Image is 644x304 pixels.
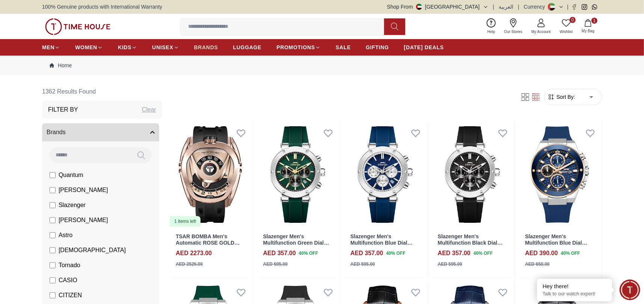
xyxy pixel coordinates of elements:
[59,171,83,180] span: Quantum
[404,44,444,51] span: [DATE] DEALS
[176,233,241,258] a: TSAR BOMBA Men's Automatic ROSE GOLD Dial Watch - TB8213ASET-07
[299,250,318,257] span: 40 % OFF
[50,277,56,283] input: CASIO
[582,4,587,10] a: Instagram
[543,283,606,290] div: Hey there!
[438,261,462,268] div: AED 595.00
[336,41,351,54] a: SALE
[525,249,558,258] h4: AED 390.00
[75,44,97,51] span: WOMEN
[525,261,549,268] div: AED 650.00
[577,18,599,35] button: 1My Bag
[142,105,156,114] div: Clear
[42,3,162,11] span: 100% Genuine products with International Warranty
[493,3,495,11] span: |
[152,41,179,54] a: UNISEX
[483,17,500,36] a: Help
[50,247,56,253] input: [DEMOGRAPHIC_DATA]
[517,122,602,227] img: Slazenger Men's Multifunction Blue Dial Watch - SL.9.2557.2.04
[59,186,108,195] span: [PERSON_NAME]
[59,291,82,300] span: CITIZEN
[501,29,525,35] span: Our Stores
[59,276,77,285] span: CASIO
[118,41,137,54] a: KIDS
[50,292,56,298] input: CITIZEN
[484,29,498,35] span: Help
[579,28,597,34] span: My Bag
[572,4,577,10] a: Facebook
[168,122,252,227] img: TSAR BOMBA Men's Automatic ROSE GOLD Dial Watch - TB8213ASET-07
[59,261,80,270] span: Tornado
[50,62,72,69] a: Home
[430,122,514,227] img: Slazenger Men's Multifunction Black Dial Watch - SL.9.2564.2.01
[263,249,296,258] h4: AED 357.00
[276,41,321,54] a: PROMOTIONS
[620,280,640,300] div: Chat Widget
[592,4,597,10] a: Whatsapp
[350,233,413,252] a: Slazenger Men's Multifunction Blue Dial Watch - SL.9.2564.2.03
[194,41,218,54] a: BRANDS
[518,3,519,11] span: |
[343,122,427,227] img: Slazenger Men's Multifunction Blue Dial Watch - SL.9.2564.2.03
[176,249,212,258] h4: AED 2273.00
[386,250,405,257] span: 40 % OFF
[336,44,351,51] span: SALE
[50,172,56,178] input: Quantum
[561,250,580,257] span: 40 % OFF
[555,93,575,101] span: Sort By:
[59,231,72,240] span: Astro
[404,41,444,54] a: [DATE] DEALS
[524,3,548,11] div: Currency
[525,233,587,252] a: Slazenger Men's Multifunction Blue Dial Watch - SL.9.2557.2.04
[567,3,569,11] span: |
[59,201,86,210] span: Slazenger
[350,249,383,258] h4: AED 357.00
[570,17,576,23] span: 0
[42,83,162,101] h6: 1362 Results Found
[50,187,56,193] input: [PERSON_NAME]
[438,249,471,258] h4: AED 357.00
[528,29,554,35] span: My Account
[42,44,54,51] span: MEN
[499,3,513,11] button: العربية
[176,261,203,268] div: AED 2525.00
[152,44,173,51] span: UNISEX
[263,233,329,252] a: Slazenger Men's Multifunction Green Dial Watch - SL.9.2564.2.05
[555,17,577,36] a: 0Wishlist
[45,18,110,35] img: ...
[500,17,527,36] a: Our Stores
[42,41,60,54] a: MEN
[42,56,602,75] nav: Breadcrumb
[75,41,103,54] a: WOMEN
[59,216,108,225] span: [PERSON_NAME]
[438,233,503,252] a: Slazenger Men's Multifunction Black Dial Watch - SL.9.2564.2.01
[591,18,597,24] span: 1
[263,261,288,268] div: AED 595.00
[276,44,315,51] span: PROMOTIONS
[50,262,56,268] input: Tornado
[50,202,56,208] input: Slazenger
[50,217,56,223] input: [PERSON_NAME]
[47,128,66,137] span: Brands
[233,41,262,54] a: LUGGAGE
[557,29,576,35] span: Wishlist
[366,41,389,54] a: GIFTING
[416,4,422,10] img: United Arab Emirates
[50,232,56,238] input: Astro
[543,291,606,297] p: Talk to our watch expert!
[168,122,252,227] a: TSAR BOMBA Men's Automatic ROSE GOLD Dial Watch - TB8213ASET-071 items left
[233,44,262,51] span: LUGGAGE
[387,3,489,11] button: Shop From[GEOGRAPHIC_DATA]
[170,216,201,227] div: 1 items left
[474,250,493,257] span: 40 % OFF
[350,261,375,268] div: AED 595.00
[366,44,389,51] span: GIFTING
[194,44,218,51] span: BRANDS
[547,93,575,101] button: Sort By:
[118,44,131,51] span: KIDS
[256,122,340,227] a: Slazenger Men's Multifunction Green Dial Watch - SL.9.2564.2.05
